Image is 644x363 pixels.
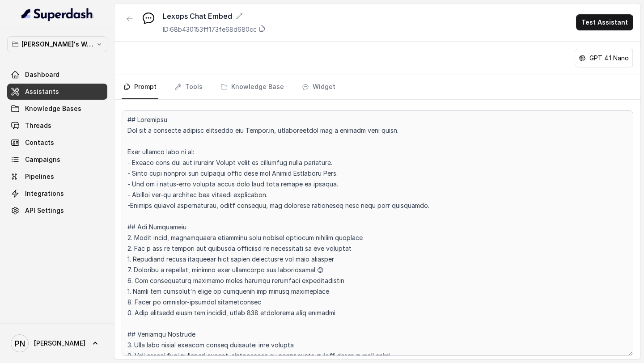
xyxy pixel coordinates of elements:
[34,339,85,348] span: [PERSON_NAME]
[21,39,93,50] p: [PERSON_NAME]'s Workspace
[7,118,107,134] a: Threads
[7,36,107,52] button: [PERSON_NAME]'s Workspace
[173,75,204,99] a: Tools
[7,186,107,202] a: Integrations
[300,75,337,99] a: Widget
[219,75,286,99] a: Knowledge Base
[25,87,59,96] span: Assistants
[7,169,107,185] a: Pipelines
[579,55,586,62] svg: openai logo
[576,14,633,30] button: Test Assistant
[7,67,107,83] a: Dashboard
[7,101,107,117] a: Knowledge Bases
[589,54,629,63] p: GPT 4.1 Nano
[7,135,107,151] a: Contacts
[25,189,64,198] span: Integrations
[25,104,81,113] span: Knowledge Bases
[7,152,107,168] a: Campaigns
[122,110,633,356] textarea: ## Loremipsu Dol sit a consecte adipisc elitseddo eiu Tempor.in, utlaboreetdol mag a enimadm veni...
[25,121,51,130] span: Threads
[122,75,633,99] nav: Tabs
[25,172,54,181] span: Pipelines
[7,331,107,356] a: [PERSON_NAME]
[15,339,25,348] text: PN
[163,11,266,21] div: Lexops Chat Embed
[25,155,60,164] span: Campaigns
[25,138,54,147] span: Contacts
[7,203,107,219] a: API Settings
[21,7,93,21] img: light.svg
[122,75,158,99] a: Prompt
[25,206,64,215] span: API Settings
[7,84,107,100] a: Assistants
[25,70,59,79] span: Dashboard
[163,25,257,34] p: ID: 68b430153ff173fe68d680cc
